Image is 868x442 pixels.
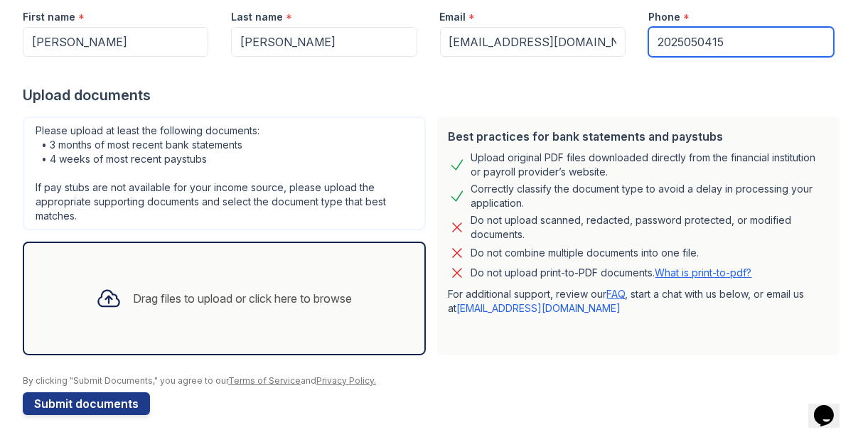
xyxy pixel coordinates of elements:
[440,10,466,24] label: Email
[23,392,150,415] button: Submit documents
[231,10,283,24] label: Last name
[471,266,752,280] p: Do not upload print-to-PDF documents.
[316,375,376,386] a: Privacy Policy.
[23,117,426,230] div: Please upload at least the following documents: • 3 months of most recent bank statements • 4 wee...
[471,151,829,179] div: Upload original PDF files downloaded directly from the financial institution or payroll provider’...
[23,85,845,105] div: Upload documents
[457,302,621,314] a: [EMAIL_ADDRESS][DOMAIN_NAME]
[471,213,829,242] div: Do not upload scanned, redacted, password protected, or modified documents.
[133,290,352,307] div: Drag files to upload or click here to browse
[471,244,700,262] div: Do not combine multiple documents into one file.
[471,182,829,210] div: Correctly classify the document type to avoid a delay in processing your application.
[808,385,854,428] iframe: chat widget
[23,375,845,387] div: By clicking "Submit Documents," you agree to our and
[648,10,680,24] label: Phone
[228,375,301,386] a: Terms of Service
[449,287,829,316] p: For additional support, review our , start a chat with us below, or email us at
[607,288,626,300] a: FAQ
[23,10,75,24] label: First name
[449,128,829,145] div: Best practices for bank statements and paystubs
[655,266,752,279] a: What is print-to-pdf?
